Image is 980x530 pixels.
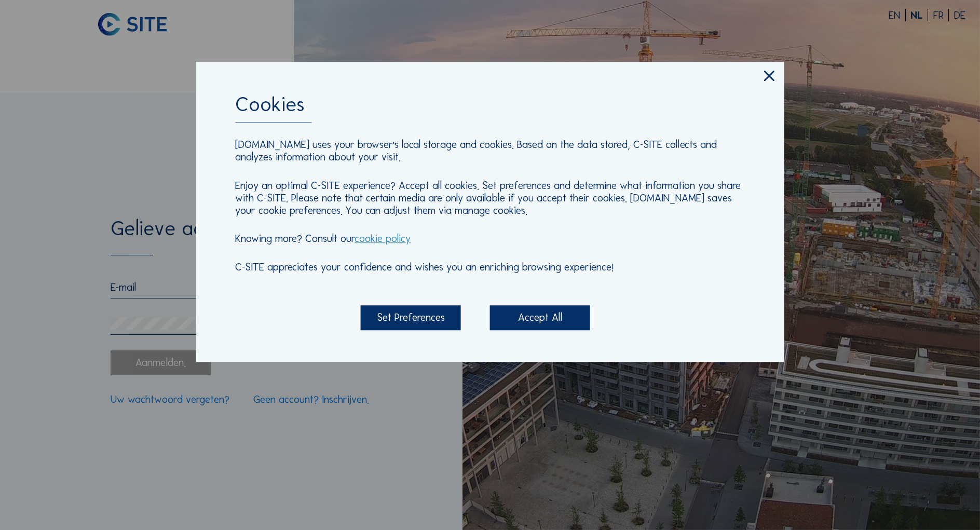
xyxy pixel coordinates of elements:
[361,305,461,330] div: Set Preferences
[235,180,745,217] p: Enjoy an optimal C-SITE experience? Accept all cookies. Set preferences and determine what inform...
[355,232,411,244] a: cookie policy
[235,94,745,123] div: Cookies
[490,305,590,330] div: Accept All
[235,233,745,245] p: Knowing more? Consult our
[235,139,745,164] p: [DOMAIN_NAME] uses your browser's local storage and cookies. Based on the data stored, C-SITE col...
[235,261,745,274] p: C-SITE appreciates your confidence and wishes you an enriching browsing experience!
